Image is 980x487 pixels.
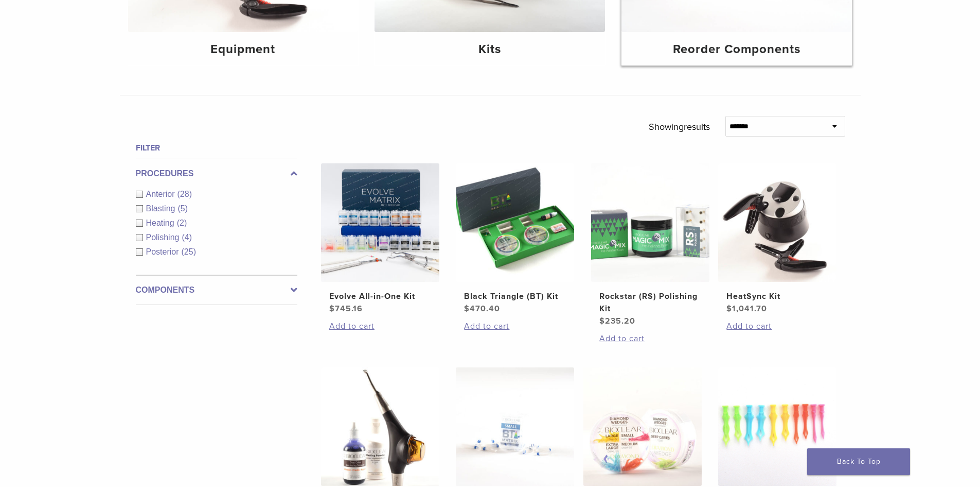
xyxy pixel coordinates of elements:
h4: Equipment [136,40,350,59]
span: Polishing [146,233,182,242]
span: Anterior [146,190,177,198]
bdi: 235.20 [599,316,635,326]
a: HeatSync KitHeatSync Kit $1,041.70 [718,163,838,315]
a: Add to cart: “HeatSync Kit” [726,320,828,332]
span: (28) [177,190,192,198]
a: Black Triangle (BT) KitBlack Triangle (BT) Kit $470.40 [455,163,575,315]
span: Heating [146,219,177,227]
p: Showing results [649,116,710,138]
a: Add to cart: “Evolve All-in-One Kit” [329,320,431,332]
h2: Rockstar (RS) Polishing Kit [599,290,701,315]
img: BT Matrix Series [456,367,574,486]
span: $ [329,304,335,314]
a: Add to cart: “Black Triangle (BT) Kit” [464,320,566,332]
bdi: 745.16 [329,304,363,314]
img: Blaster Kit [321,367,439,486]
img: Evolve All-in-One Kit [321,163,439,282]
span: Posterior [146,247,182,256]
img: Black Triangle (BT) Kit [456,163,574,282]
a: Back To Top [807,448,910,475]
img: HeatSync Kit [718,163,836,282]
h4: Filter [136,142,297,154]
label: Procedures [136,167,297,180]
bdi: 470.40 [464,304,500,314]
span: (2) [177,219,187,227]
span: Blasting [146,204,178,213]
a: Evolve All-in-One KitEvolve All-in-One Kit $745.16 [320,163,440,315]
h2: Black Triangle (BT) Kit [464,290,566,303]
span: $ [464,304,470,314]
span: (4) [182,233,192,242]
a: Add to cart: “Rockstar (RS) Polishing Kit” [599,332,701,345]
span: (25) [182,247,196,256]
h2: HeatSync Kit [726,290,828,303]
img: Rockstar (RS) Polishing Kit [591,163,709,282]
span: $ [599,316,605,326]
a: Rockstar (RS) Polishing KitRockstar (RS) Polishing Kit $235.20 [591,163,710,327]
span: $ [726,304,732,314]
img: Diamond Wedge Kits [583,367,702,486]
h2: Evolve All-in-One Kit [329,290,431,303]
span: (5) [177,204,188,213]
label: Components [136,284,297,296]
bdi: 1,041.70 [726,304,767,314]
h4: Kits [383,40,597,59]
h4: Reorder Components [630,40,844,59]
img: Diamond Wedge and Long Diamond Wedge [718,367,836,486]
